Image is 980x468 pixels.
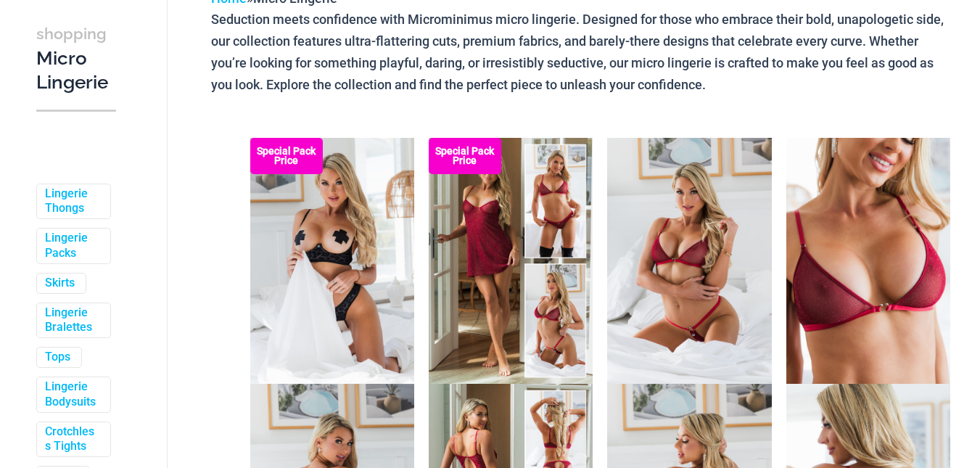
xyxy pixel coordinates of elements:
[786,138,950,385] img: Guilty Pleasures Red 1045 Bra 01
[429,147,501,165] b: Special Pack Price
[45,186,99,217] a: Lingerie Thongs
[36,25,107,43] span: shopping
[45,305,99,336] a: Lingerie Bralettes
[45,379,99,410] a: Lingerie Bodysuits
[607,138,771,384] img: Guilty Pleasures Red 1045 Bra 689 Micro 05
[211,9,950,95] p: Seduction meets confidence with Microminimus micro lingerie. Designed for those who embrace their...
[250,147,323,165] b: Special Pack Price
[250,138,414,384] img: Nights Fall Silver Leopard 1036 Bra 6046 Thong 09v2
[36,21,116,95] h3: Micro Lingerie
[45,231,99,261] a: Lingerie Packs
[45,276,75,291] a: Skirts
[45,424,99,455] a: Crotchless Tights
[45,350,70,365] a: Tops
[429,138,593,385] img: Guilty Pleasures Red Collection Pack F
